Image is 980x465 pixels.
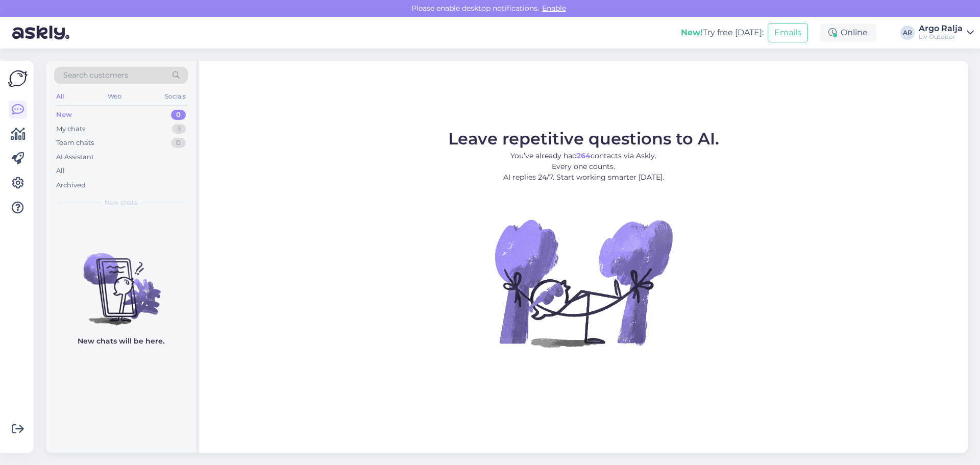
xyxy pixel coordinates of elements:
[105,198,137,207] span: New chats
[768,23,808,42] button: Emails
[919,25,974,41] a: Argo RaljaLiv Outdoor
[171,138,186,148] div: 0
[56,152,94,162] div: AI Assistant
[163,90,188,103] div: Socials
[900,26,915,40] div: AR
[56,138,94,148] div: Team chats
[820,23,876,42] div: Online
[171,110,186,120] div: 0
[577,151,591,160] b: 264
[681,28,703,37] b: New!
[448,129,719,149] span: Leave repetitive questions to AI.
[56,180,86,190] div: Archived
[56,166,65,176] div: All
[106,90,124,103] div: Web
[681,27,764,39] div: Try free [DATE]:
[54,90,66,103] div: All
[56,124,85,134] div: My chats
[8,69,28,88] img: Askly Logo
[539,4,569,13] span: Enable
[78,336,164,347] p: New chats will be here.
[172,124,186,134] div: 3
[919,25,963,33] div: Argo Ralja
[63,70,128,81] span: Search customers
[919,33,963,41] div: Liv Outdoor
[56,110,72,120] div: New
[46,235,196,327] img: No chats
[448,151,719,183] p: You’ve already had contacts via Askly. Every one counts. AI replies 24/7. Start working smarter [...
[492,191,675,375] img: No Chat active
